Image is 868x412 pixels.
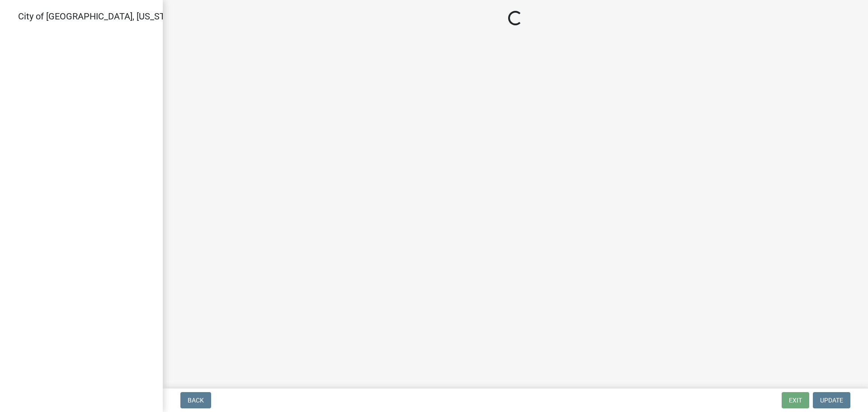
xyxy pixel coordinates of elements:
[188,397,204,404] span: Back
[813,392,850,408] button: Update
[18,11,183,22] span: City of [GEOGRAPHIC_DATA], [US_STATE]
[820,397,843,404] span: Update
[180,392,211,408] button: Back
[782,392,809,408] button: Exit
